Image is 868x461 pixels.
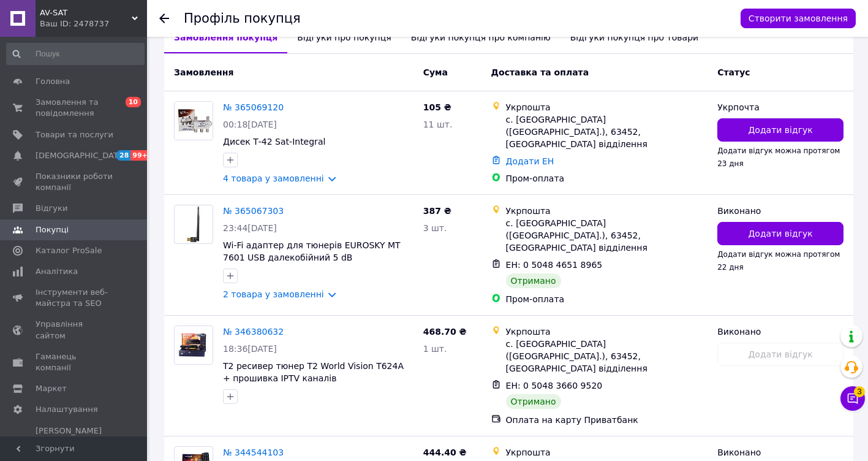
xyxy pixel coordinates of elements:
span: Додати відгук [748,227,812,240]
button: Створити замовлення [741,9,856,28]
div: Пром-оплата [506,293,708,305]
span: ЕН: 0 5048 4651 8965 [506,260,603,270]
div: Укрпошта [506,446,708,459]
span: 23:44[DATE] [223,223,277,233]
img: Фото товару [175,102,213,140]
div: Замовлення покупця [164,21,287,53]
div: Відгуки про покупця [287,21,401,53]
div: Ваш ID: 2478737 [40,18,147,29]
button: Чат з покупцем3 [840,386,865,411]
img: Фото товару [186,205,201,243]
div: Укрпошта [506,101,708,113]
span: ЕН: 0 5048 3660 9520 [506,381,603,391]
div: с. [GEOGRAPHIC_DATA] ([GEOGRAPHIC_DATA].), 63452, [GEOGRAPHIC_DATA] відділення [506,217,708,254]
a: Т2 ресивер тюнер T2 World Vision T624A + прошивка IPTV каналів [223,361,404,383]
span: Товари та послуги [36,129,113,140]
span: 444.40 ₴ [423,448,467,457]
img: Фото товару [175,330,213,361]
span: Додати відгук можна протягом 22 дня [717,250,840,271]
div: Укрпошта [506,326,708,338]
a: Дисек Т-42 Sat-Integral [223,137,325,147]
span: Відгуки [36,203,67,214]
div: Укрпочта [717,101,843,113]
span: Покупці [36,224,69,235]
div: Отримано [506,394,561,409]
span: AV-SAT [40,7,132,18]
a: Додати ЕН [506,156,554,166]
a: № 344544103 [223,448,284,457]
span: Cума [423,67,448,77]
span: Показники роботи компанії [36,171,113,193]
div: Відгуки покупця про товари [560,21,708,53]
span: 105 ₴ [423,102,451,112]
div: Повернутися назад [159,12,169,25]
button: Додати відгук [717,118,843,142]
span: Головна [36,76,70,87]
span: Додати відгук [748,124,812,136]
span: 28 [116,150,130,161]
span: 3 шт. [423,223,447,233]
h1: Профіль покупця [184,11,301,26]
span: 3 [854,386,865,397]
a: Фото товару [174,101,213,140]
span: Аналітика [36,266,78,277]
span: 18:36[DATE] [223,344,277,354]
div: Виконано [717,326,843,338]
div: с. [GEOGRAPHIC_DATA] ([GEOGRAPHIC_DATA].), 63452, [GEOGRAPHIC_DATA] відділення [506,113,708,150]
a: Wi-Fi адаптер для тюнерів EUROSKY MT 7601 USB далекобійний 5 dB [223,240,401,262]
div: Укрпошта [506,205,708,217]
a: 4 товара у замовленні [223,173,324,183]
span: 99+ [130,150,151,161]
span: [DEMOGRAPHIC_DATA] [36,150,126,161]
span: Маркет [36,383,67,394]
span: Замовлення та повідомлення [36,97,113,119]
div: Пром-оплата [506,172,708,185]
div: с. [GEOGRAPHIC_DATA] ([GEOGRAPHIC_DATA].), 63452, [GEOGRAPHIC_DATA] відділення [506,338,708,375]
span: Статус [717,67,750,77]
span: 10 [126,97,141,107]
a: № 365067303 [223,206,284,216]
div: Відгуки покупця про компанію [401,21,560,53]
a: № 346380632 [223,327,284,337]
span: Управління сайтом [36,319,113,341]
span: Гаманець компанії [36,351,113,373]
span: Каталог ProSale [36,245,102,256]
input: Пошук [6,43,145,65]
span: 1 шт. [423,344,447,354]
span: Доставка та оплата [491,67,589,77]
span: 00:18[DATE] [223,120,277,129]
a: Фото товару [174,326,213,365]
span: [PERSON_NAME] та рахунки [36,425,113,459]
div: Оплата на карту Приватбанк [506,414,708,426]
div: Виконано [717,205,843,217]
button: Додати відгук [717,222,843,245]
span: Інструменти веб-майстра та SEO [36,287,113,309]
div: Отримано [506,273,561,288]
span: Замовлення [174,67,233,77]
a: Фото товару [174,205,213,244]
span: 11 шт. [423,120,453,129]
span: Налаштування [36,404,98,415]
a: 2 товара у замовленні [223,289,324,299]
div: Виконано [717,446,843,459]
a: № 365069120 [223,102,284,112]
span: Додати відгук можна протягом 23 дня [717,147,840,167]
span: 468.70 ₴ [423,327,467,337]
span: 387 ₴ [423,206,451,216]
